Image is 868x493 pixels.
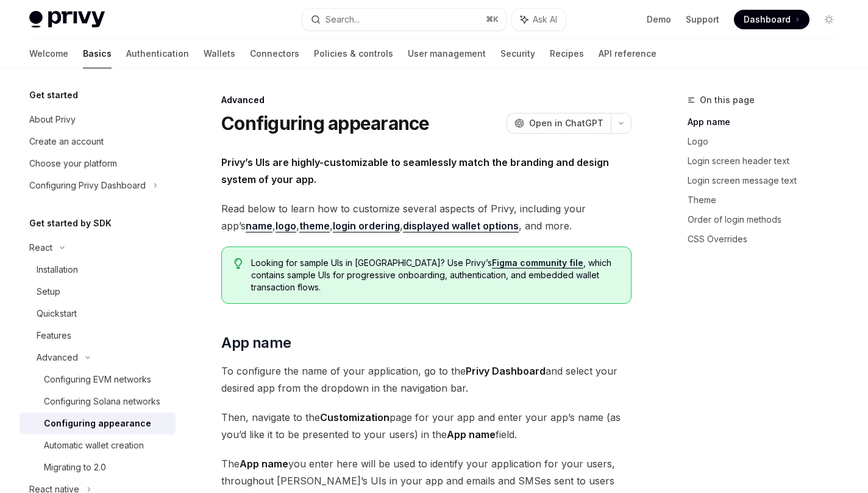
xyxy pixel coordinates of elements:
div: Migrating to 2.0 [44,460,106,475]
a: Order of login methods [688,210,848,229]
div: About Privy [29,112,76,127]
a: Figma community file [492,257,583,268]
a: Features [20,325,176,347]
div: Installation [37,262,78,277]
span: Then, navigate to the page for your app and enter your app’s name (as you’d like it to be present... [221,409,631,443]
a: Demo [647,13,671,26]
div: Advanced [221,94,631,106]
a: App name [688,112,848,132]
div: React [29,240,52,255]
div: Configuring EVM networks [44,372,151,387]
button: Open in ChatGPT [507,113,611,134]
img: light logo [29,11,105,28]
h1: Configuring appearance [221,112,430,134]
a: Policies & controls [314,39,393,68]
div: Search... [325,12,360,27]
a: Security [500,39,535,68]
span: Open in ChatGPT [529,117,603,129]
a: User management [408,39,486,68]
a: Configuring Solana networks [20,390,176,412]
button: Toggle dark mode [819,10,839,29]
a: Configuring appearance [20,412,176,434]
div: Advanced [37,350,78,365]
a: Choose your platform [20,153,176,175]
a: displayed wallet options [403,220,519,232]
span: Looking for sample UIs in [GEOGRAPHIC_DATA]? Use Privy’s , which contains sample UIs for progress... [251,257,619,293]
a: login ordering [333,220,400,232]
span: App name [221,333,291,353]
a: Create an account [20,131,176,153]
a: name [246,220,272,232]
strong: App name [447,428,496,441]
a: CSS Overrides [688,229,848,249]
div: Configuring Privy Dashboard [29,178,146,193]
span: On this page [700,93,755,107]
a: Welcome [29,39,68,68]
a: API reference [599,39,656,68]
a: Recipes [550,39,584,68]
h5: Get started [29,88,78,103]
a: Setup [20,281,176,303]
div: Choose your platform [29,156,117,171]
span: Ask AI [533,13,557,26]
div: Setup [37,284,60,299]
a: Dashboard [734,10,809,29]
span: Read below to learn how to customize several aspects of Privy, including your app’s , , , , , and... [221,200,631,234]
a: Authentication [126,39,189,68]
a: logo [276,220,296,232]
div: Configuring Solana networks [44,394,160,409]
a: Installation [20,259,176,281]
a: Migrating to 2.0 [20,456,176,478]
div: Configuring appearance [44,416,151,431]
a: Login screen header text [688,151,848,171]
span: ⌘ K [486,15,499,24]
a: theme [299,220,330,232]
svg: Tip [234,258,243,269]
button: Search...⌘K [302,9,506,31]
div: Create an account [29,134,104,149]
strong: Privy’s UIs are highly-customizable to seamlessly match the branding and design system of your app. [221,156,609,185]
span: To configure the name of your application, go to the and select your desired app from the dropdow... [221,362,631,397]
h5: Get started by SDK [29,216,112,231]
strong: Privy Dashboard [466,365,546,377]
div: Automatic wallet creation [44,438,144,453]
a: Login screen message text [688,171,848,190]
a: Connectors [250,39,299,68]
a: Basics [83,39,112,68]
a: About Privy [20,109,176,131]
a: Quickstart [20,303,176,325]
a: Support [686,13,719,26]
div: Features [37,328,71,343]
a: Logo [688,132,848,151]
strong: App name [240,458,288,470]
a: Theme [688,190,848,210]
span: Dashboard [744,13,791,26]
div: Quickstart [37,306,77,321]
a: Configuring EVM networks [20,369,176,390]
a: Automatic wallet creation [20,434,176,456]
a: Wallets [204,39,235,68]
button: Ask AI [512,9,566,31]
strong: Customization [320,411,390,423]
